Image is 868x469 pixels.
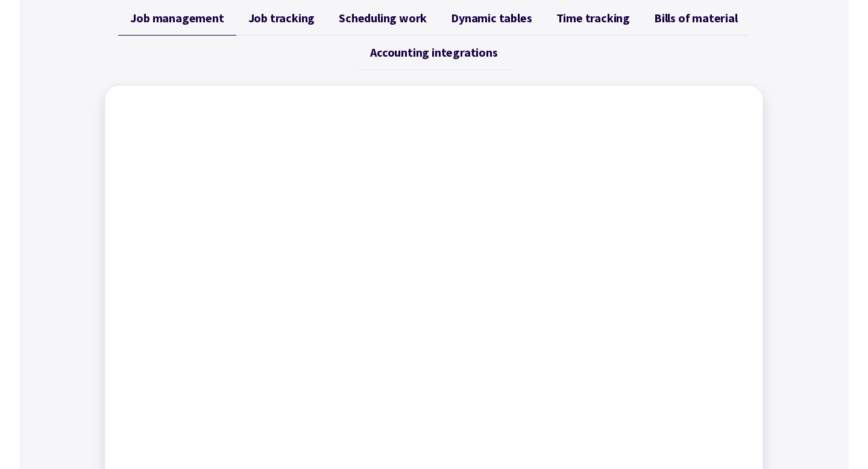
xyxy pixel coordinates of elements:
[556,11,630,25] span: Time tracking
[130,11,224,25] span: Job management
[370,45,497,60] span: Accounting integrations
[248,11,315,25] span: Job tracking
[657,339,868,469] iframe: Chat Widget
[451,11,532,25] span: Dynamic tables
[654,11,738,25] span: Bills of material
[339,11,427,25] span: Scheduling work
